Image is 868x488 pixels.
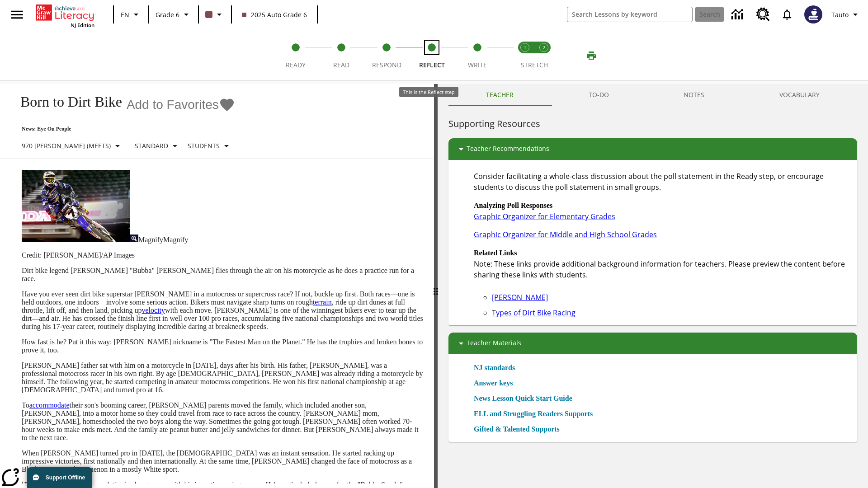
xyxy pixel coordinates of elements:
[726,2,751,27] a: Data Center
[567,7,692,22] input: search field
[468,61,487,69] span: Write
[474,424,565,435] a: Gifted & Talented Supports
[531,31,557,80] button: Stretch Respond step 2 of 2
[372,61,401,69] span: Respond
[751,2,775,27] a: Resource Center, Will open in new tab
[22,251,423,259] p: Credit: [PERSON_NAME]/AP Images
[131,138,184,154] button: Scaffolds, Standard
[496,307,576,318] a: ypes of Dirt Bike Racing
[474,393,572,404] a: News Lesson Quick Start Guide, Will open in new browser window or tab
[799,3,828,26] button: Select a new avatar
[474,211,615,221] a: Graphic Organizer for Elementary Grades
[512,31,538,80] button: Stretch Read step 1 of 2
[448,84,551,106] button: Teacher
[474,378,513,389] a: Answer keys, Will open in new browser window or tab
[135,141,168,150] p: Standard
[451,31,504,80] button: Write step 5 of 5
[831,10,849,19] span: Tauto
[474,230,657,239] a: Graphic Organizer for Middle and High School Grades
[474,202,552,209] strong: Analyzing Poll Responses
[551,84,646,106] button: TO-DO
[22,290,423,331] p: Have you ever seen dirt bike superstar [PERSON_NAME] in a motocross or supercross race? If not, b...
[29,401,70,409] a: accommodate
[467,144,549,155] p: Teacher Recommendations
[22,170,130,242] img: Motocross racer James Stewart flies through the air on his dirt bike.
[524,45,526,51] text: 1
[269,31,322,80] button: Ready step 1 of 5
[11,126,236,132] p: News: Eye On People
[474,247,850,280] p: Note: These links provide additional background information for teachers. Please preview the cont...
[163,236,188,244] span: Magnify
[130,235,138,242] img: Magnify
[467,338,521,349] p: Teacher Materials
[22,141,111,150] p: 970 [PERSON_NAME] (Meets)
[399,87,458,97] div: This is the Reflect step
[474,408,598,419] a: ELL and Struggling Readers Supports
[121,10,129,19] span: EN
[313,298,332,306] a: terrain
[22,361,423,394] p: [PERSON_NAME] father sat with him on a motorcycle in [DATE], days after his birth. His father, [P...
[36,3,94,28] div: Home
[22,338,423,354] p: How fast is he? Put it this way: [PERSON_NAME] nickname is "The Fastest Man on the Planet." He ha...
[202,6,228,23] button: Class color is dark brown. Change class color
[22,267,423,283] p: Dirt bike legend [PERSON_NAME] "Bubba" [PERSON_NAME] flies through the air on his motorcycle as h...
[448,138,857,160] div: Teacher Recommendations
[184,138,236,154] button: Select Student
[127,98,219,112] span: Add to Favorites
[11,94,122,110] h1: Born to Dirt Bike
[27,467,92,488] button: Support Offline
[742,84,857,106] button: VOCABULARY
[188,141,220,150] p: Students
[775,3,799,26] a: Notifications
[406,31,458,80] button: Reflect step 4 of 5
[434,84,438,488] div: Press Enter or Spacebar and then press right and left arrow keys to move the slider
[448,117,857,131] h6: Supporting Resources
[828,6,864,23] button: Profile/Settings
[474,171,850,192] p: Consider facilitating a whole-class discussion about the poll statement in the Ready step, or enc...
[521,61,548,69] span: STRETCH
[46,474,85,481] span: Support Offline
[492,292,548,303] a: [PERSON_NAME]
[474,362,520,373] a: NJ standards
[18,138,127,154] button: Select Lexile, 970 Lexile (Meets)
[156,10,179,19] span: Grade 6
[117,6,146,23] button: Language: EN, Select a language
[474,249,517,257] strong: Related Links
[286,61,306,69] span: Ready
[315,31,367,80] button: Read step 2 of 5
[152,6,195,23] button: Grade: Grade 6, Select a grade
[138,236,163,244] span: Magnify
[804,5,822,23] img: Avatar
[22,449,423,474] p: When [PERSON_NAME] turned pro in [DATE], the [DEMOGRAPHIC_DATA] was an instant sensation. He star...
[492,308,496,318] u: T
[438,84,868,488] div: activity
[448,84,857,106] div: Instructional Panel Tabs
[142,306,165,314] a: velocity
[242,10,307,19] span: 2025 Auto Grade 6
[333,61,349,69] span: Read
[448,333,857,354] div: Teacher Materials
[543,45,545,51] text: 2
[360,31,413,80] button: Respond step 3 of 5
[4,1,30,28] button: Open side menu
[22,401,423,442] p: To their son's booming career, [PERSON_NAME] parents moved the family, which included another son...
[127,97,235,113] button: Add to Favorites - Born to Dirt Bike
[646,84,742,106] button: NOTES
[577,47,606,64] button: Print
[419,61,445,69] span: Reflect
[71,22,94,28] span: NJ Edition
